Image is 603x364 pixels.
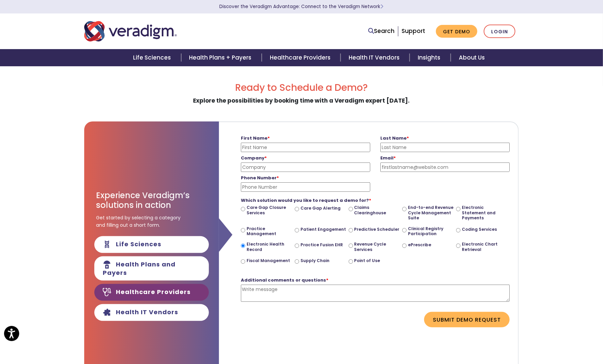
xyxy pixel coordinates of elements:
[300,242,343,248] label: Practice Fusion EHR
[247,205,292,215] label: Care Gap Closure Services
[193,97,410,105] strong: Explore the possibilities by booking time with a Veradigm expert [DATE].
[241,197,371,204] strong: Which solution would you like to request a demo for?
[96,191,207,210] h3: Experience Veradigm’s solutions in action
[424,312,510,327] button: Submit Demo Request
[241,155,267,161] strong: Company
[380,155,396,161] strong: Email
[408,242,431,248] label: ePrescribe
[462,242,507,252] label: Electronic Chart Retrieval
[262,49,341,66] a: Healthcare Providers
[241,175,279,181] strong: Phone Number
[354,205,400,215] label: Claims Clearinghouse
[300,227,346,232] label: Patient Engagement
[241,135,270,141] strong: First Name
[241,277,328,283] strong: Additional comments or questions
[462,227,497,232] label: Coding Services
[380,143,510,152] input: Last Name
[380,135,409,141] strong: Last Name
[462,205,507,221] label: Electronic Statement and Payments
[300,206,341,211] label: Care Gap Alerting
[241,162,370,172] input: Company
[84,20,177,42] img: Veradigm logo
[408,205,453,221] label: End-to-end Revenue Cycle Management Suite
[381,3,384,10] span: Learn More
[408,226,453,236] label: Clinical Registry Participation
[96,214,181,229] span: Get started by selecting a category and filling out a short form.
[354,227,400,232] label: Predictive Scheduler
[380,162,510,172] input: firstlastname@website.com
[410,49,450,66] a: Insights
[484,25,515,38] a: Login
[247,258,290,263] label: Fiscal Management
[220,3,384,10] a: Discover the Veradigm Advantage: Connect to the Veradigm NetworkLearn More
[368,27,394,36] a: Search
[241,182,370,192] input: Phone Number
[181,49,262,66] a: Health Plans + Payers
[241,143,370,152] input: First Name
[354,258,380,263] label: Point of Use
[451,49,493,66] a: About Us
[354,242,400,252] label: Revenue Cycle Services
[247,226,292,236] label: Practice Management
[402,27,425,35] a: Support
[125,49,181,66] a: Life Sciences
[341,49,410,66] a: Health IT Vendors
[436,25,477,38] a: Get Demo
[84,82,519,94] h2: Ready to Schedule a Demo?
[247,242,292,252] label: Electronic Health Record
[300,258,329,263] label: Supply Chain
